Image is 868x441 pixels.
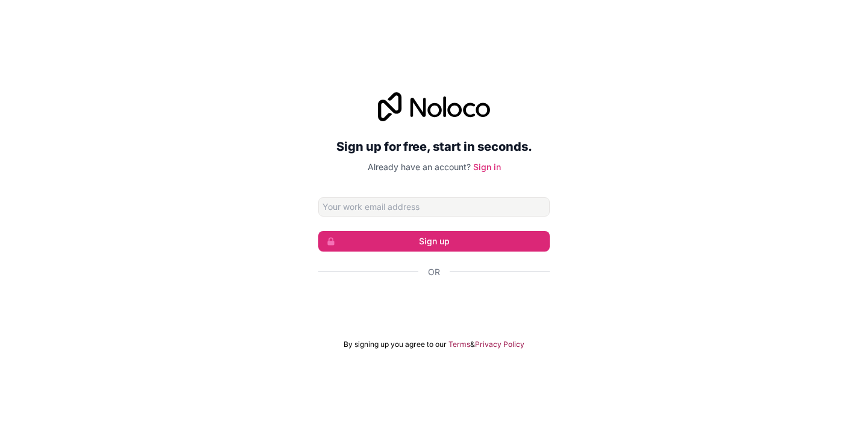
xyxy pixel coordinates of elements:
span: By signing up you agree to our [344,340,447,349]
a: Sign in [473,162,501,172]
input: Email address [318,197,550,217]
a: Terms [448,340,470,349]
h2: Sign up for free, start in seconds. [318,136,550,157]
button: Sign up [318,231,550,252]
a: Privacy Policy [475,340,524,349]
span: Already have an account? [368,162,471,172]
span: Or [428,266,440,278]
span: & [470,340,475,349]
